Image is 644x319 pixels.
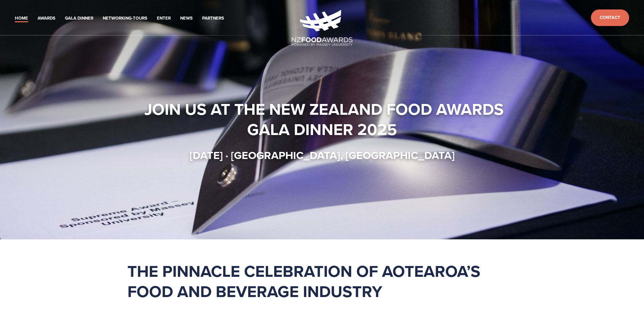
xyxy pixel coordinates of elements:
[591,9,629,26] a: Contact
[144,97,508,141] strong: Join us at the New Zealand Food Awards Gala Dinner 2025
[127,261,517,301] h1: The pinnacle celebration of Aotearoa’s food and beverage industry
[190,147,455,163] strong: [DATE] · [GEOGRAPHIC_DATA], [GEOGRAPHIC_DATA]
[180,15,193,22] a: News
[65,15,93,22] a: Gala Dinner
[157,15,171,22] a: Enter
[38,15,55,22] a: Awards
[202,15,224,22] a: Partners
[103,15,147,22] a: Networking-Tours
[15,15,28,22] a: Home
